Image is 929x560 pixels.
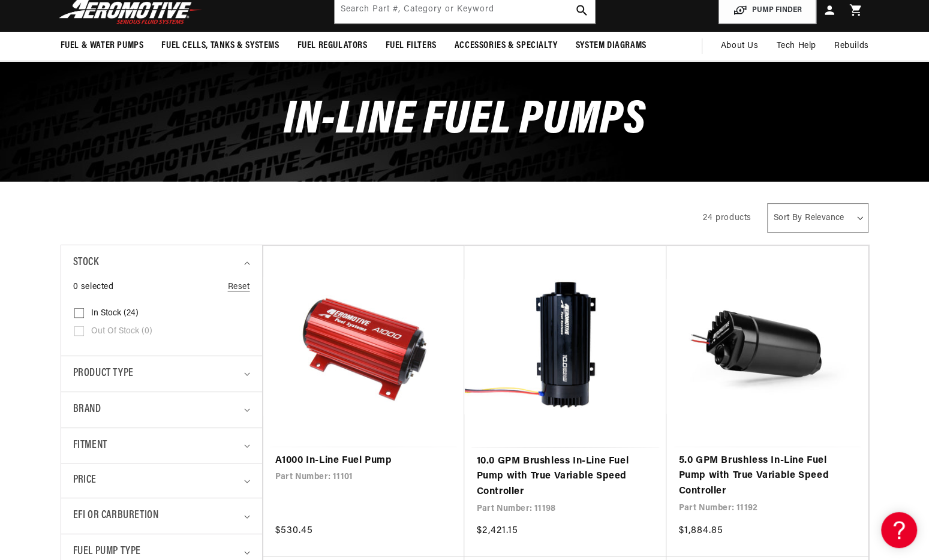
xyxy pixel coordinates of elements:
[91,326,152,337] span: Out of stock (0)
[377,32,446,60] summary: Fuel Filters
[288,32,377,60] summary: Fuel Regulators
[73,463,250,498] summary: Price
[73,365,134,383] span: Product type
[567,32,656,60] summary: System Diagrams
[73,507,159,525] span: EFI or Carburetion
[91,308,139,319] span: In stock (24)
[455,40,558,52] span: Accessories & Specialty
[275,453,453,469] a: A1000 In-Line Fuel Pump
[73,245,250,281] summary: Stock (0 selected)
[161,40,279,52] span: Fuel Cells, Tanks & Systems
[73,392,250,427] summary: Brand (0 selected)
[834,40,869,53] span: Rebuilds
[73,401,101,419] span: Brand
[776,40,816,53] span: Tech Help
[678,453,856,499] a: 5.0 GPM Brushless In-Line Fuel Pump with True Variable Speed Controller
[386,40,437,52] span: Fuel Filters
[73,428,250,463] summary: Fitment (0 selected)
[61,40,144,52] span: Fuel & Water Pumps
[73,437,107,454] span: Fitment
[711,32,767,61] a: About Us
[767,32,825,61] summary: Tech Help
[297,40,368,52] span: Fuel Regulators
[476,454,654,500] a: 10.0 GPM Brushless In-Line Fuel Pump with True Variable Speed Controller
[73,498,250,534] summary: EFI or Carburetion (0 selected)
[703,213,751,222] span: 24 products
[73,254,99,272] span: Stock
[284,97,646,144] span: In-Line Fuel Pumps
[825,32,878,61] summary: Rebuilds
[73,472,97,489] span: Price
[73,281,114,294] span: 0 selected
[152,32,288,60] summary: Fuel Cells, Tanks & Systems
[73,356,250,392] summary: Product type (0 selected)
[446,32,567,60] summary: Accessories & Specialty
[576,40,647,52] span: System Diagrams
[228,281,250,294] a: Reset
[720,41,758,50] span: About Us
[52,32,153,60] summary: Fuel & Water Pumps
